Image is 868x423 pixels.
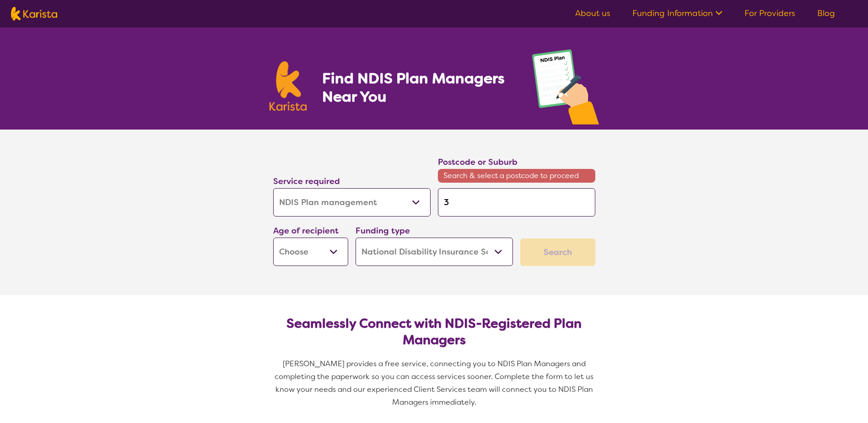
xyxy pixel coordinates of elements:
label: Postcode or Suburb [438,157,518,168]
label: Funding type [356,225,410,236]
a: For Providers [744,8,795,19]
a: Blog [817,8,835,19]
label: Service required [273,176,340,187]
img: Karista logo [270,61,307,111]
img: Karista logo [11,7,57,21]
span: [PERSON_NAME] provides a free service, connecting you to NDIS Plan Managers and completing the pa... [275,359,595,407]
input: Type [438,188,595,217]
label: Age of recipient [273,225,339,236]
a: Funding Information [632,8,722,19]
span: Search & select a postcode to proceed [438,169,595,183]
h1: Find NDIS Plan Managers Near You [322,69,513,106]
img: plan-management [532,49,599,130]
h2: Seamlessly Connect with NDIS-Registered Plan Managers [280,315,588,348]
a: About us [575,8,610,19]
